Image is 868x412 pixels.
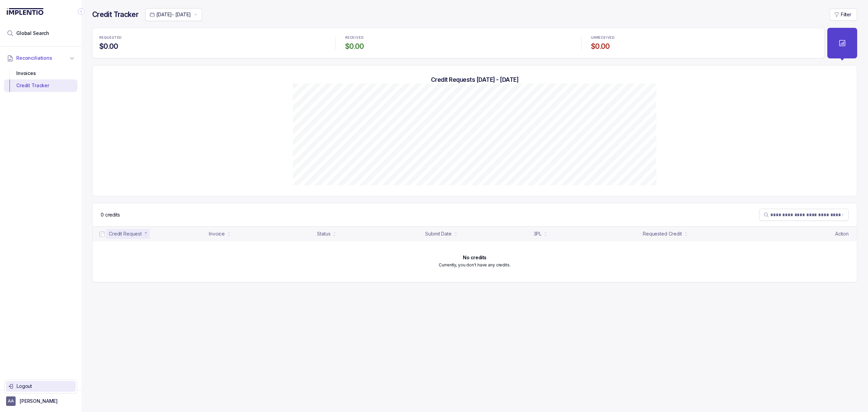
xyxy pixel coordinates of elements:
h4: $0.00 [345,42,572,51]
p: Logout [17,383,73,390]
p: REQUESTED [99,36,122,40]
div: Remaining page entries [101,211,120,218]
li: Statistic REQUESTED [95,31,330,55]
div: Invoices [9,67,72,79]
span: Reconciliations [16,55,52,61]
li: Statistic RECEIVED [341,31,576,55]
div: Reconciliations [4,66,77,93]
p: UNRECEIVED [591,36,615,40]
ul: Statistic Highlights [92,28,825,58]
p: [PERSON_NAME] [20,398,58,405]
input: checkbox-checkbox-all [99,231,105,237]
button: User initials[PERSON_NAME] [6,396,75,406]
span: Global Search [16,30,49,37]
p: Filter [841,11,851,18]
button: Filter [830,8,857,21]
h4: $0.00 [591,42,817,51]
div: Submit Date [425,230,451,237]
search: Table Search Bar [759,209,849,221]
div: Collapse Icon [77,7,85,16]
div: 3PL [534,230,542,237]
p: Action [835,230,849,237]
h6: No credits [463,255,487,260]
p: 0 credits [101,211,120,218]
search: Date Range Picker [150,11,191,18]
h4: $0.00 [99,42,326,51]
button: Reconciliations [4,51,77,65]
div: Status [317,230,330,237]
h5: Credit Requests [DATE] - [DATE] [103,76,846,83]
span: User initials [6,396,16,406]
div: Credit Request [109,230,142,237]
div: Requested Credit [643,230,682,237]
p: [DATE] - [DATE] [156,11,191,18]
li: Statistic UNRECEIVED [587,31,822,55]
h4: Credit Tracker [92,10,138,19]
p: Currently, you don't have any credits. [439,262,510,268]
nav: Table Control [93,203,857,226]
div: Credit Tracker [9,79,72,92]
p: RECEIVED [345,36,363,40]
div: Invoice [209,230,225,237]
button: Date Range Picker [145,8,202,21]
